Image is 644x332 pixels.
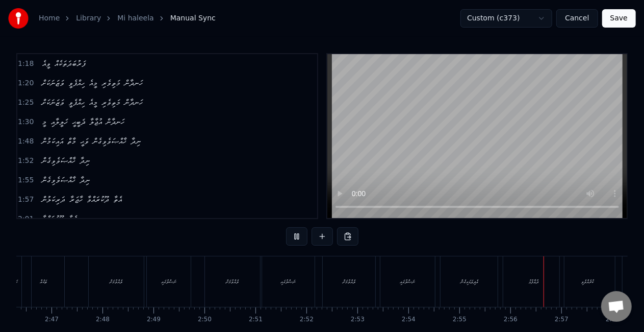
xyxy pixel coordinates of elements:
[18,175,34,185] span: 1:55
[49,116,69,128] span: ޚަލީލާއި
[281,278,296,286] div: ނަޞްލުގައި
[40,278,47,286] div: ތަކެއް
[460,278,478,286] div: އެދިވަޑައިގެން
[351,316,365,324] div: 2:53
[556,9,598,28] button: Cancel
[71,116,86,128] span: ޛަބީޙީ
[249,316,263,324] div: 2:51
[79,135,90,147] span: ވަޙީ
[66,135,77,147] span: މާތް
[39,13,216,23] nav: breadcrumb
[112,194,123,205] span: އެތާ
[198,316,212,324] div: 2:50
[110,278,123,286] div: ލެއްވުމަށް
[161,278,176,286] div: ނަޞްލުގައި
[504,316,518,324] div: 2:56
[8,8,29,29] img: youka
[606,316,620,324] div: 2:58
[18,195,34,205] span: 1:57
[88,97,98,108] span: މީއެ
[96,316,110,324] div: 2:48
[76,13,101,23] a: Library
[79,155,91,167] span: ނިދާ
[41,174,76,186] span: ޚާއްޞަވެވިގެން
[130,135,142,147] span: ނިދާ
[41,58,51,69] span: ވީއެ
[343,278,355,286] div: ލެއްވުމަށް
[117,13,153,23] a: Mi haleela
[18,59,34,69] span: 1:18
[300,316,314,324] div: 2:52
[105,116,125,128] span: ހަނދާން
[529,278,538,286] div: ދުޢާފުޅު
[100,97,121,108] span: މަތިވެރި
[602,9,636,28] button: Save
[581,278,594,286] div: ކުރެއްވެވި
[18,214,34,224] span: 2:01
[79,174,91,186] span: ނިދާ
[18,98,34,108] span: 1:25
[147,316,161,324] div: 2:49
[555,316,569,324] div: 2:57
[41,135,64,147] span: އައިކަމުން
[67,213,78,225] span: އެތާ
[67,77,86,89] span: ހިއްޕެވީ
[18,136,34,147] span: 1:48
[41,77,65,89] span: ވަޒަނަކަށް
[88,77,98,89] span: މީއެ
[453,316,467,324] div: 2:55
[18,78,34,88] span: 1:20
[601,291,632,322] div: Open chat
[41,155,76,167] span: ޚާއްޞަވެވިގެން
[88,116,103,128] span: އުޖާލާ
[18,117,34,127] span: 1:30
[41,194,66,205] span: ދަރިކަލުން
[170,13,216,23] span: Manual Sync
[100,77,121,89] span: މަތިވެރި
[86,194,110,205] span: ދޫކުރައްވާ
[68,194,84,205] span: ހާޖަރާ
[41,116,47,128] span: މީ
[123,97,144,108] span: ހަނދާން
[402,316,416,324] div: 2:54
[18,156,34,166] span: 1:52
[54,58,87,69] span: ފަރުބަދަތަކެއް
[41,213,65,225] span: ދޫކުރައްވާ
[45,316,59,324] div: 2:47
[39,13,60,23] a: Home
[92,135,127,147] span: ޚާއްޞަވެވިގެން
[41,97,65,108] span: ވަޒަނަކަށް
[400,278,416,286] div: ނަޞްލުގައި
[67,97,86,108] span: ހިއްޕެވީ
[123,77,144,89] span: ހަނދާން
[226,278,239,286] div: ލެއްވުމަށް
